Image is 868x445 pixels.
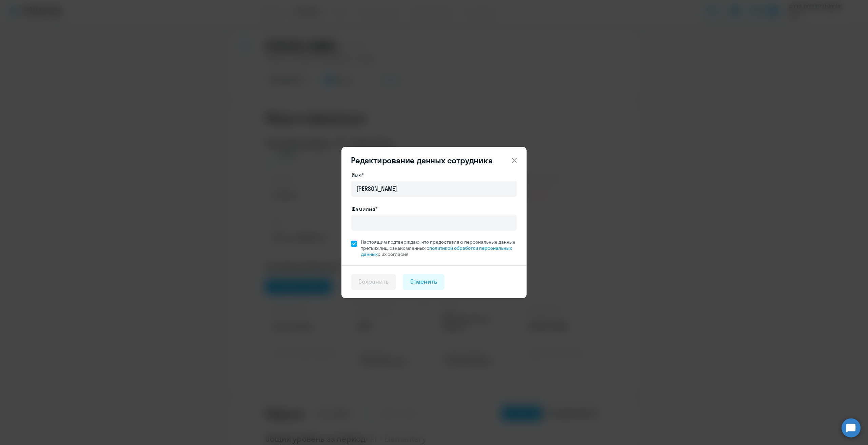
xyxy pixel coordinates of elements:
span: Настоящим подтверждаю, что предоставляю персональные данные третьих лиц, ознакомленных с с их сог... [361,239,517,257]
label: Фамилия* [352,205,377,213]
a: политикой обработки персональных данных [361,245,512,257]
button: Отменить [403,274,445,290]
header: Редактирование данных сотрудника [341,155,527,166]
button: Сохранить [351,274,396,290]
div: Отменить [410,277,437,286]
div: Сохранить [358,277,389,286]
